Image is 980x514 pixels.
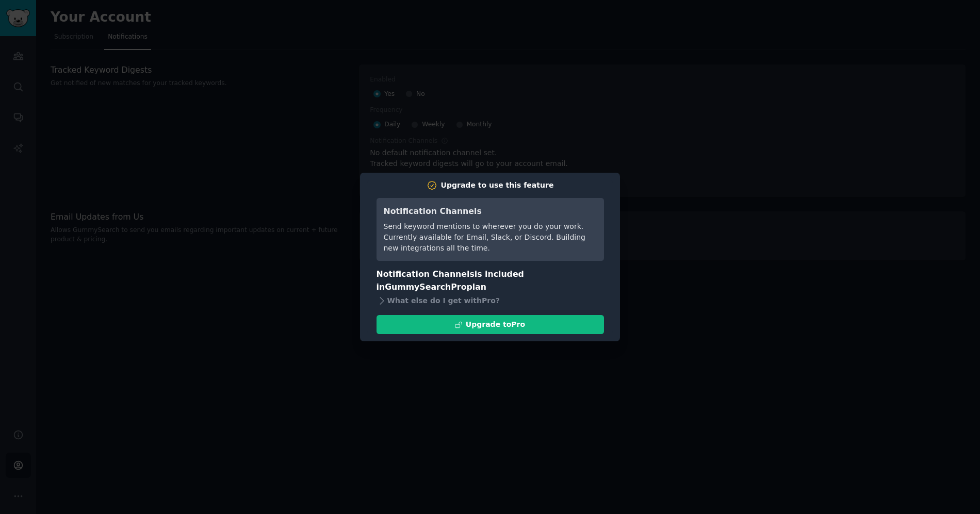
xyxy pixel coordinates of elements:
h3: Notification Channels [384,205,597,218]
div: What else do I get with Pro ? [377,293,604,308]
div: Upgrade to use this feature [441,180,554,191]
div: Send keyword mentions to wherever you do your work. Currently available for Email, Slack, or Disc... [384,221,597,254]
button: Upgrade toPro [377,315,604,334]
h3: Notification Channels is included in plan [377,268,604,293]
span: GummySearch Pro [385,282,466,292]
div: Upgrade to Pro [466,319,525,330]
